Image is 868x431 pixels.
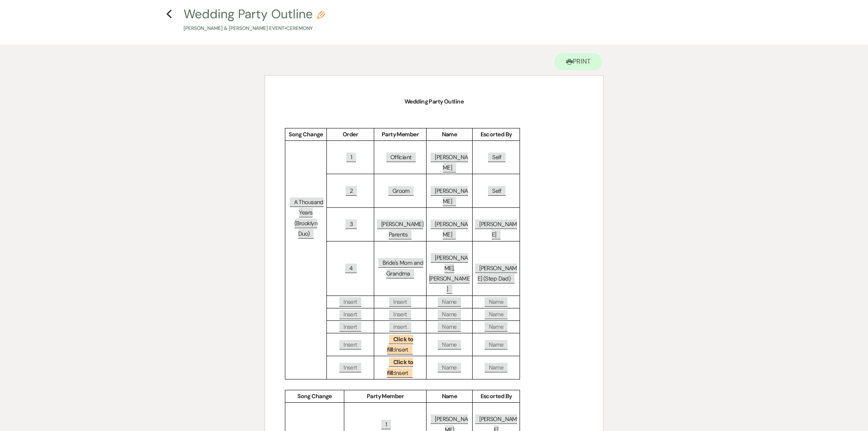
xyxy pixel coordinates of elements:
b: Click to fill: [387,335,413,353]
strong: Escorted By [481,131,512,138]
strong: Party Member [382,131,419,138]
span: Officiant [386,153,416,162]
span: [PERSON_NAME] [431,186,468,206]
span: Insert [339,310,361,319]
button: Print [554,53,602,70]
span: 1 [346,153,356,162]
span: 3 [346,219,357,229]
span: [PERSON_NAME] [431,153,468,172]
span: Insert [339,340,361,350]
span: Name [485,310,508,319]
span: [PERSON_NAME] [475,219,517,239]
span: Name [485,322,508,332]
span: [PERSON_NAME] [431,219,468,239]
span: Name [438,340,461,350]
b: Click to fill: [387,358,413,376]
span: Insert [389,322,411,332]
span: Insert [339,297,361,307]
span: Groom [388,186,414,196]
strong: Party Member [367,392,404,400]
span: [PERSON_NAME], [PERSON_NAME] [429,253,470,294]
span: Name [438,310,461,319]
span: Insert [339,363,361,372]
span: Insert [387,334,413,355]
span: Name [438,322,461,332]
span: Name [438,363,461,372]
span: Name [485,363,508,372]
span: Bride's Mom and Grandma [378,258,423,278]
span: Insert [389,297,411,307]
strong: Wedding Party Outline [405,98,463,105]
span: [PERSON_NAME] Parents [377,219,424,239]
span: 1 [381,420,391,429]
span: Name [485,340,508,350]
span: Self [488,186,505,196]
span: Self [488,153,505,162]
strong: Song Change [297,392,332,400]
span: Insert [387,357,413,377]
strong: Name [442,131,457,138]
span: 2 [346,186,357,196]
span: [PERSON_NAME] (Step Dad) [475,264,517,283]
button: Wedding Party Outline[PERSON_NAME] & [PERSON_NAME] Event•Ceremony [184,8,325,32]
span: Insert [339,322,361,332]
strong: Name [442,392,457,400]
strong: Song Change [289,131,323,138]
strong: Escorted By [481,392,512,400]
span: 4 [345,264,357,273]
span: Name [485,297,508,307]
span: Insert [389,310,411,319]
p: [PERSON_NAME] & [PERSON_NAME] Event • Ceremony [184,25,325,32]
span: A Thousand Years (Brooklyn Duo) [290,197,324,239]
strong: Order [343,131,358,138]
span: Name [438,297,461,307]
